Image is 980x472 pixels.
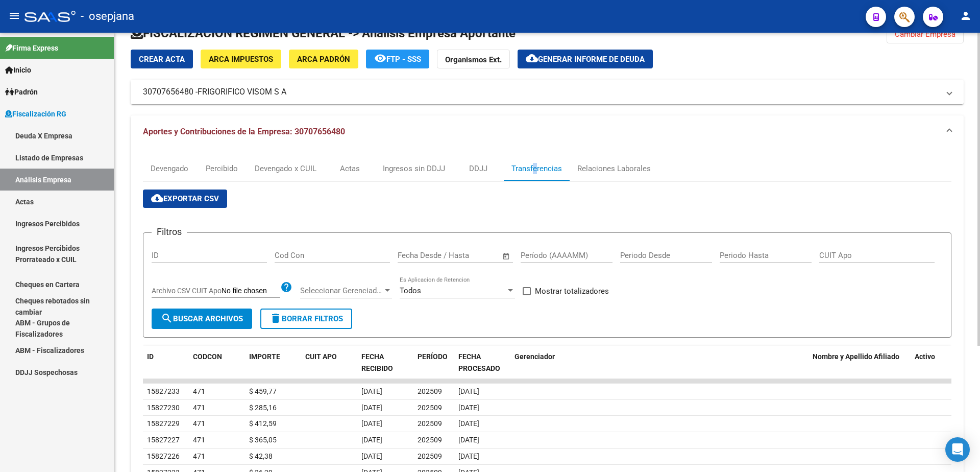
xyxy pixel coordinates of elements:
[152,225,187,239] h3: Filtros
[151,163,188,174] div: Devengado
[139,55,185,64] span: Crear Acta
[400,286,421,295] span: Todos
[526,52,538,64] mat-icon: cloud_download
[131,50,193,68] button: Crear Acta
[5,108,66,120] span: Fiscalización RG
[458,352,500,372] span: FECHA PROCESADO
[249,452,273,460] span: $ 42,38
[340,163,360,174] div: Actas
[269,314,343,323] span: Borrar Filtros
[501,250,512,262] button: Open calendar
[297,55,350,64] span: ARCA Padrón
[445,55,502,64] strong: Organismos Ext.
[147,387,180,395] span: 15827233
[209,55,273,64] span: ARCA Impuestos
[915,352,935,361] span: Activo
[8,10,20,22] mat-icon: menu
[418,436,442,444] span: 202509
[269,312,282,324] mat-icon: delete
[511,163,562,174] div: Transferencias
[300,286,383,295] span: Seleccionar Gerenciador
[260,309,352,329] button: Borrar Filtros
[222,287,280,296] input: Archivo CSV CUIT Apo
[198,86,286,98] span: FRIGORIFICO VISOM S A
[193,404,205,412] span: 471
[193,387,205,395] span: 471
[305,352,337,361] span: CUIT APO
[454,346,510,380] datatable-header-cell: FECHA PROCESADO
[458,436,479,444] span: [DATE]
[945,437,970,462] div: Open Intercom Messenger
[535,285,609,297] span: Mostrar totalizadores
[911,346,951,380] datatable-header-cell: Activo
[361,452,382,460] span: [DATE]
[147,436,180,444] span: 15827227
[374,52,386,64] mat-icon: remove_red_eye
[245,346,301,380] datatable-header-cell: IMPORTE
[143,190,227,208] button: Exportar CSV
[458,404,479,412] span: [DATE]
[458,387,479,395] span: [DATE]
[193,436,205,444] span: 471
[193,352,222,361] span: CODCON
[206,163,238,174] div: Percibido
[255,163,316,174] div: Devengado x CUIL
[361,352,393,372] span: FECHA RECIBIDO
[131,115,964,148] mat-expansion-panel-header: Aportes y Contribuciones de la Empresa: 30707656480
[249,419,277,428] span: $ 412,59
[201,50,281,68] button: ARCA Impuestos
[418,404,442,412] span: 202509
[143,346,189,380] datatable-header-cell: ID
[189,346,225,380] datatable-header-cell: CODCON
[147,404,180,412] span: 15827230
[147,352,154,361] span: ID
[143,127,345,136] span: Aportes y Contribuciones de la Empresa: 30707656480
[418,419,442,428] span: 202509
[418,452,442,460] span: 202509
[538,55,645,64] span: Generar informe de deuda
[361,436,382,444] span: [DATE]
[808,346,911,380] datatable-header-cell: Nombre y Apellido Afiliado
[5,42,58,54] span: Firma Express
[895,30,955,39] span: Cambiar Empresa
[383,163,445,174] div: Ingresos sin DDJJ
[5,86,38,98] span: Padrón
[437,50,510,68] button: Organismos Ext.
[193,452,205,460] span: 471
[361,404,382,412] span: [DATE]
[469,163,487,174] div: DDJJ
[448,251,498,260] input: Fecha fin
[366,50,429,68] button: FTP - SSS
[131,25,516,41] h1: FISCALIZACION REGIMEN GENERAL -> Análisis Empresa Aportante
[249,436,277,444] span: $ 365,05
[289,50,358,68] button: ARCA Padrón
[510,346,808,380] datatable-header-cell: Gerenciador
[147,452,180,460] span: 15827226
[161,312,173,324] mat-icon: search
[81,5,134,28] span: - osepjana
[577,163,651,174] div: Relaciones Laborales
[143,86,939,98] mat-panel-title: 30707656480 -
[301,346,357,380] datatable-header-cell: CUIT APO
[386,55,421,64] span: FTP - SSS
[151,194,219,203] span: Exportar CSV
[361,419,382,428] span: [DATE]
[280,281,292,293] mat-icon: help
[398,251,439,260] input: Fecha inicio
[249,352,280,361] span: IMPORTE
[249,387,277,395] span: $ 459,77
[458,452,479,460] span: [DATE]
[131,80,964,104] mat-expansion-panel-header: 30707656480 -FRIGORIFICO VISOM S A
[151,192,163,204] mat-icon: cloud_download
[5,64,31,76] span: Inicio
[887,25,964,43] button: Cambiar Empresa
[193,419,205,428] span: 471
[518,50,653,68] button: Generar informe de deuda
[458,419,479,428] span: [DATE]
[813,352,899,361] span: Nombre y Apellido Afiliado
[152,287,222,295] span: Archivo CSV CUIT Apo
[147,419,180,428] span: 15827229
[152,309,252,329] button: Buscar Archivos
[418,387,442,395] span: 202509
[357,346,413,380] datatable-header-cell: FECHA RECIBIDO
